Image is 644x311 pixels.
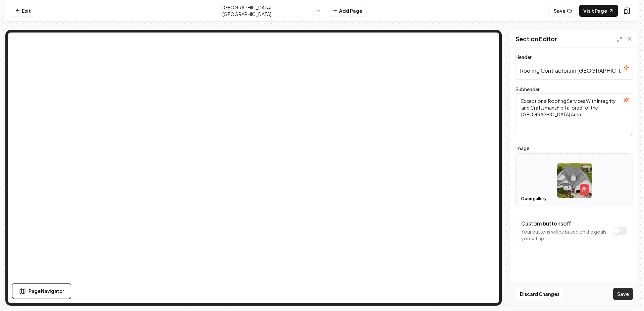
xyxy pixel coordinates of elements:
img: image [557,163,592,198]
input: Header [516,61,633,80]
button: Save [613,288,633,300]
button: Page Navigator [12,283,71,299]
label: Image [516,144,633,152]
a: Exit [11,5,35,17]
a: Visit Page [579,5,618,17]
label: Subheader [516,86,540,92]
p: Your buttons will be based on the goals you set up. [521,228,609,242]
button: Add Page [328,5,367,17]
label: Header [516,54,532,60]
button: Open gallery [519,193,549,204]
label: Custom buttons off [521,220,571,227]
h2: Section Editor [516,34,557,44]
span: Page Navigator [29,288,64,295]
button: Save [549,5,577,17]
button: Discard Changes [516,288,564,300]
